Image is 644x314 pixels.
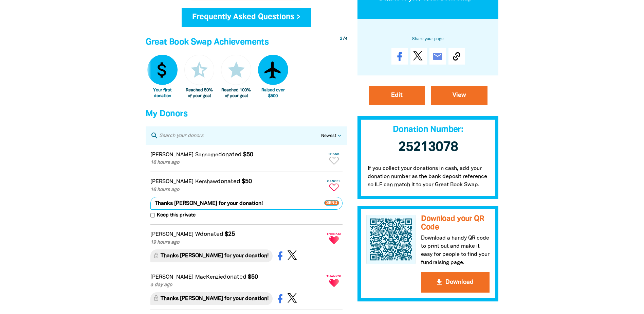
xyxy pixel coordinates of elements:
[326,152,343,156] span: Thank
[150,132,159,140] i: search
[340,37,342,41] span: 2
[150,232,194,237] em: [PERSON_NAME]
[152,60,172,80] i: attach_money
[154,295,161,302] i: Only the donor can see this message
[357,158,499,199] p: If you collect your donations in cash, add your donation number as the bank deposit reference so ...
[189,60,209,80] i: star_half
[217,179,240,184] span: donated
[368,35,488,43] h6: Share your page
[340,36,347,42] div: / 4
[155,212,196,219] span: Keep this private
[421,272,490,293] button: get_appDownload
[248,274,258,280] em: $50
[221,88,251,99] div: Reached 100% of your goal
[326,150,343,167] button: Thank
[243,152,253,157] em: $50
[435,278,443,286] i: get_app
[369,86,425,105] a: Edit
[398,141,458,154] span: 25213078
[431,86,487,105] a: View
[150,197,343,210] textarea: Thanks [PERSON_NAME] for your donation!
[225,231,235,237] em: $25
[432,51,443,62] i: email
[324,200,339,206] span: Send
[448,48,465,65] button: Copy Link
[195,232,200,237] em: W
[182,8,311,27] a: Frequently Asked Questions >
[150,179,194,184] em: [PERSON_NAME]
[150,239,324,246] p: 19 hours ago
[150,292,273,305] div: Thanks [PERSON_NAME] for your donation!
[150,159,324,167] p: 16 hours ago
[429,48,446,65] a: email
[410,48,427,65] a: Post
[184,88,215,99] div: Reached 50% of your goal
[223,274,246,280] span: donated
[147,88,178,99] div: Your first donation
[195,275,223,280] em: MacKenzie
[242,179,252,184] em: $50
[326,179,343,183] span: Cancel
[200,231,223,237] span: donated
[195,153,218,157] em: Sansome
[146,110,187,118] span: My Donors
[226,60,246,80] i: star
[258,88,288,99] div: Raised over $500
[391,48,408,65] a: Share
[393,126,463,134] span: Donation Number:
[324,196,343,209] button: Send
[421,215,490,231] h3: Download your QR Code
[150,281,324,289] p: a day ago
[146,36,347,49] h4: Great Book Swap Achievements
[150,153,194,157] em: [PERSON_NAME]
[366,215,416,264] img: QR Code for Our Great Book Swap at the State Library of South Australia
[263,60,283,80] i: airplanemode_active
[326,177,343,194] button: Cancel
[159,131,321,140] input: Search your donors
[195,179,217,184] em: Kershaw
[150,186,324,194] p: 16 hours ago
[150,275,194,280] em: [PERSON_NAME]
[218,152,242,157] span: donated
[150,212,196,219] label: Keep this private
[150,213,155,217] input: Keep this private
[150,249,273,262] div: Thanks [PERSON_NAME] for your donation!
[154,252,161,260] i: Only the donor can see this message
